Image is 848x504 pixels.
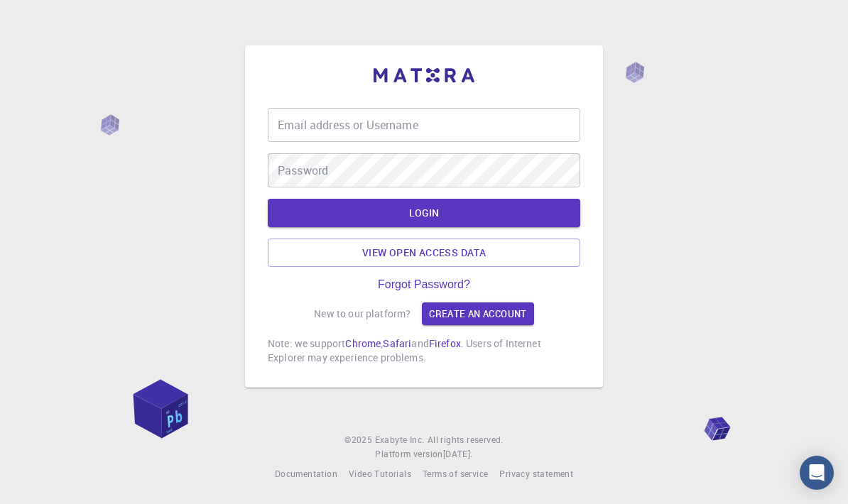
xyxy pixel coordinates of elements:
[375,433,425,447] a: Exabyte Inc.
[375,447,442,461] span: Platform version
[349,467,411,481] a: Video Tutorials
[268,239,580,267] a: View open access data
[349,468,411,479] span: Video Tutorials
[268,199,580,227] button: LOGIN
[383,336,411,350] a: Safari
[443,448,473,459] span: [DATE] .
[422,302,533,325] a: Create an account
[345,336,381,350] a: Chrome
[275,467,337,481] a: Documentation
[499,468,573,479] span: Privacy statement
[499,467,573,481] a: Privacy statement
[443,447,473,461] a: [DATE].
[423,467,488,481] a: Terms of service
[275,468,337,479] span: Documentation
[378,278,470,291] a: Forgot Password?
[314,307,411,321] p: New to our platform?
[428,433,504,447] span: All rights reserved.
[800,456,834,490] div: Open Intercom Messenger
[344,433,374,447] span: © 2025
[268,336,580,365] p: Note: we support , and . Users of Internet Explorer may experience problems.
[375,434,425,445] span: Exabyte Inc.
[429,336,461,350] a: Firefox
[423,468,488,479] span: Terms of service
